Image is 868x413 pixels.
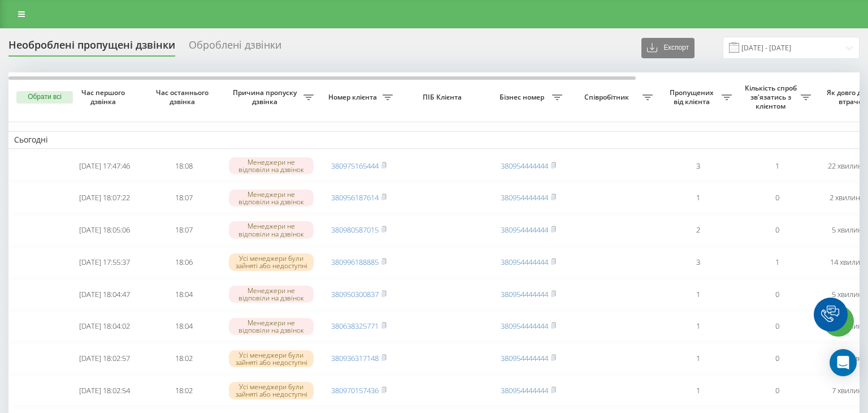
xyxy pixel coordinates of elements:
td: 18:07 [144,183,223,213]
a: 380954444444 [501,192,548,203]
td: 1 [658,376,737,406]
div: Оброблені дзвінки [189,39,281,57]
div: Необроблені пропущені дзвінки [8,39,175,57]
span: Номер клієнта [325,93,383,102]
div: Менеджери не відповіли на дзвінок [229,286,314,303]
span: Час першого дзвінка [74,88,135,106]
div: Усі менеджери були зайняті або недоступні [229,350,314,367]
td: 0 [737,343,817,373]
td: [DATE] 18:04:47 [65,279,144,309]
span: Кількість спроб зв'язатись з клієнтом [743,84,801,110]
div: Менеджери не відповіли на дзвінок [229,221,314,238]
span: Пропущених від клієнта [664,88,722,106]
div: Усі менеджери були зайняті або недоступні [229,253,314,270]
a: 380975165444 [331,161,379,171]
div: Менеджери не відповіли на дзвінок [229,190,314,206]
td: 18:04 [144,279,223,309]
td: [DATE] 18:04:02 [65,312,144,342]
td: [DATE] 18:02:57 [65,343,144,373]
div: Менеджери не відповіли на дзвінок [229,157,314,174]
td: [DATE] 18:07:22 [65,183,144,213]
a: 380638325771 [331,321,379,331]
a: 380956187614 [331,192,379,203]
td: [DATE] 17:47:46 [65,151,144,181]
a: 380954444444 [501,161,548,171]
div: Менеджери не відповіли на дзвінок [229,318,314,335]
td: 0 [737,183,817,213]
td: 0 [737,376,817,406]
td: 3 [658,247,737,277]
a: 380954444444 [501,385,548,395]
a: 380996188885 [331,257,379,267]
td: 18:08 [144,151,223,181]
a: 380980587015 [331,225,379,235]
td: 18:02 [144,343,223,373]
div: Open Intercom Messenger [830,349,857,376]
td: 0 [737,215,817,245]
td: [DATE] 17:55:37 [65,247,144,277]
td: 1 [658,183,737,213]
div: Усі менеджери були зайняті або недоступні [229,382,314,399]
button: Обрати всі [16,91,73,104]
span: Бізнес номер [494,93,552,102]
a: 380954444444 [501,353,548,363]
td: [DATE] 18:05:06 [65,215,144,245]
a: 380954444444 [501,225,548,235]
td: 0 [737,279,817,309]
td: 1 [737,151,817,181]
td: 18:02 [144,376,223,406]
td: [DATE] 18:02:54 [65,376,144,406]
td: 0 [737,312,817,342]
td: 1 [737,247,817,277]
span: Співробітник [574,93,643,102]
a: 380954444444 [501,321,548,331]
td: 1 [658,312,737,342]
td: 3 [658,151,737,181]
a: 380936317148 [331,353,379,363]
span: ПІБ Клієнта [408,93,479,102]
td: 18:04 [144,312,223,342]
span: Час останнього дзвінка [153,88,214,106]
td: 1 [658,343,737,373]
a: 380954444444 [501,289,548,299]
td: 1 [658,279,737,309]
a: 380954444444 [501,257,548,267]
td: 18:07 [144,215,223,245]
span: Причина пропуску дзвінка [229,88,303,106]
td: 2 [658,215,737,245]
td: 18:06 [144,247,223,277]
a: 380950300837 [331,289,379,299]
a: 380970157436 [331,385,379,395]
button: Експорт [641,38,695,58]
